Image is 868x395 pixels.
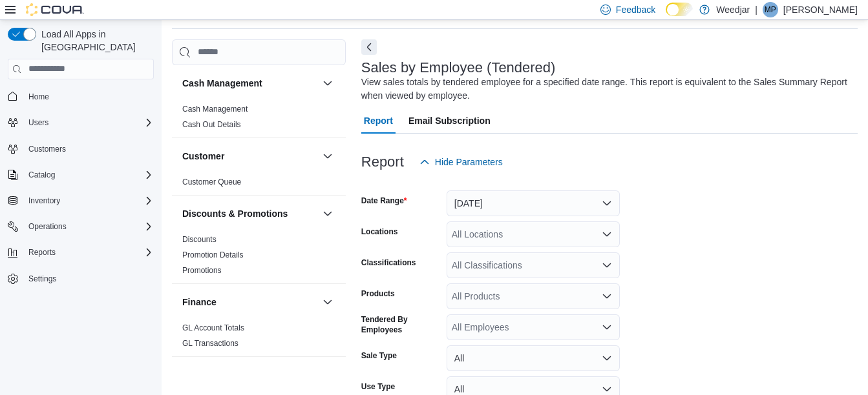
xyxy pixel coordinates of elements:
[23,219,72,234] button: Operations
[172,101,346,137] div: Cash Management
[414,149,508,175] button: Hide Parameters
[182,177,241,187] span: Customer Queue
[447,190,620,216] button: [DATE]
[361,60,556,76] h3: Sales by Employee (Tendered)
[763,2,778,17] div: Matt Proulx
[716,2,750,17] p: Weedjar
[23,219,154,234] span: Operations
[28,247,56,258] span: Reports
[361,227,398,237] label: Locations
[182,119,241,130] span: Cash Out Details
[361,381,395,392] label: Use Type
[408,108,491,134] span: Email Subscription
[320,294,335,310] button: Finance
[182,105,248,114] a: Cash Management
[182,266,222,275] a: Promotions
[172,174,346,195] div: Customer
[28,196,60,206] span: Inventory
[361,154,404,170] h3: Report
[8,82,154,322] nav: Complex example
[36,28,154,54] span: Load All Apps in [GEOGRAPHIC_DATA]
[602,260,612,270] button: Open list of options
[3,218,159,236] button: Operations
[361,39,377,55] button: Next
[28,92,49,102] span: Home
[361,289,395,299] label: Products
[364,108,393,134] span: Report
[320,148,335,164] button: Customer
[447,345,620,371] button: All
[182,120,241,129] a: Cash Out Details
[3,87,159,106] button: Home
[182,323,244,333] span: GL Account Totals
[666,3,693,16] input: Dark Mode
[182,323,244,332] a: GL Account Totals
[182,296,317,309] button: Finance
[172,320,346,356] div: Finance
[182,104,248,114] span: Cash Management
[3,192,159,210] button: Inventory
[28,274,56,284] span: Settings
[3,166,159,184] button: Catalog
[182,250,244,259] a: Promotion Details
[23,88,154,105] span: Home
[602,291,612,301] button: Open list of options
[182,296,217,309] h3: Finance
[361,76,851,103] div: View sales totals by tendered employee for a specified date range. This report is equivalent to t...
[182,250,244,260] span: Promotion Details
[783,2,858,17] p: [PERSON_NAME]
[182,77,262,90] h3: Cash Management
[172,232,346,283] div: Discounts & Promotions
[23,89,54,105] a: Home
[23,167,154,183] span: Catalog
[361,314,441,335] label: Tendered By Employees
[26,3,84,16] img: Cova
[361,258,416,268] label: Classifications
[28,117,48,128] span: Users
[182,77,317,90] button: Cash Management
[182,235,217,244] a: Discounts
[182,265,222,276] span: Promotions
[23,270,154,287] span: Settings
[28,221,67,232] span: Operations
[23,115,154,130] span: Users
[23,115,54,130] button: Users
[182,339,238,348] a: GL Transactions
[3,269,159,288] button: Settings
[765,2,776,17] span: MP
[23,193,154,208] span: Inventory
[28,144,66,154] span: Customers
[320,76,335,91] button: Cash Management
[23,141,154,157] span: Customers
[23,245,61,260] button: Reports
[182,338,238,349] span: GL Transactions
[602,322,612,332] button: Open list of options
[3,114,159,132] button: Users
[28,170,55,180] span: Catalog
[182,150,224,163] h3: Customer
[320,206,335,221] button: Discounts & Promotions
[3,139,159,158] button: Customers
[602,229,612,239] button: Open list of options
[755,2,757,17] p: |
[23,245,154,260] span: Reports
[23,167,60,183] button: Catalog
[23,193,65,208] button: Inventory
[23,271,61,287] a: Settings
[23,141,71,157] a: Customers
[182,150,317,163] button: Customer
[182,207,288,220] h3: Discounts & Promotions
[3,243,159,261] button: Reports
[361,350,397,361] label: Sale Type
[666,16,666,17] span: Dark Mode
[182,207,317,220] button: Discounts & Promotions
[182,177,241,187] a: Customer Queue
[361,196,407,206] label: Date Range
[616,3,655,16] span: Feedback
[182,234,217,245] span: Discounts
[435,156,503,168] span: Hide Parameters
